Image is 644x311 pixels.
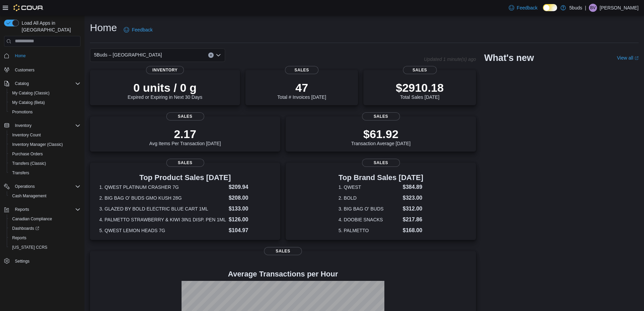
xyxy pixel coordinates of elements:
span: Cash Management [9,192,80,200]
span: Sales [166,112,204,120]
div: Brandon Venne [589,4,597,12]
span: My Catalog (Beta) [9,98,80,107]
span: Feedback [132,26,152,33]
span: Reports [15,207,29,212]
a: Canadian Compliance [9,215,55,223]
dd: $384.89 [403,183,423,191]
span: Customers [12,65,80,74]
a: Customers [12,66,37,74]
a: My Catalog (Beta) [9,98,48,107]
span: Feedback [517,4,538,11]
span: Sales [166,159,204,167]
dt: 5. QWEST LEMON HEADS 7G [99,227,226,234]
button: Operations [12,182,38,191]
button: Purchase Orders [7,149,83,159]
span: Inventory [12,121,80,130]
button: Reports [7,233,83,243]
a: Feedback [121,23,155,37]
span: Transfers (Classic) [12,161,46,166]
p: [PERSON_NAME] [600,4,639,12]
button: Inventory Count [7,130,83,140]
span: Home [15,53,26,59]
span: Inventory Count [12,132,41,138]
span: [US_STATE] CCRS [12,245,47,250]
button: My Catalog (Classic) [7,88,83,98]
a: Inventory Count [9,131,44,139]
button: Inventory Manager (Classic) [7,140,83,149]
span: 5Buds – [GEOGRAPHIC_DATA] [94,51,162,59]
span: Home [12,51,80,60]
button: Operations [1,182,83,191]
p: 5buds [569,4,582,12]
dt: 4. PALMETTO STRAWBERRY & KIWI 3IN1 DISP. PEN 1ML [99,216,226,223]
span: Cash Management [12,193,46,199]
span: Purchase Orders [12,151,43,157]
nav: Complex example [4,48,80,284]
span: BV [590,4,596,12]
div: Transaction Average [DATE] [351,127,411,146]
a: Transfers [9,169,32,177]
dd: $168.00 [403,226,423,235]
span: Inventory Manager (Classic) [12,142,63,147]
div: Total # Invoices [DATE] [277,81,326,100]
span: My Catalog (Classic) [9,89,80,97]
a: My Catalog (Classic) [9,89,52,97]
a: [US_STATE] CCRS [9,243,50,251]
a: Dashboards [7,224,83,233]
dd: $209.94 [229,183,271,191]
dt: 1. QWEST [338,184,400,191]
span: Operations [15,184,35,189]
a: Reports [9,234,29,242]
span: Transfers (Classic) [9,159,80,168]
button: Canadian Compliance [7,214,83,224]
a: Purchase Orders [9,150,46,158]
dd: $104.97 [229,226,271,235]
a: Home [12,52,28,60]
h3: Top Product Sales [DATE] [99,174,271,182]
span: Sales [362,112,400,120]
dt: 2. BOLD [338,195,400,201]
div: Total Sales [DATE] [396,81,444,100]
p: 47 [277,81,326,94]
span: Catalog [15,81,29,86]
svg: External link [635,56,639,60]
button: Transfers [7,168,83,178]
input: Dark Mode [543,4,557,11]
button: Open list of options [216,52,221,58]
dd: $312.00 [403,205,423,213]
dd: $208.00 [229,194,271,202]
a: Feedback [506,1,540,15]
img: Cova [14,4,44,11]
a: Settings [12,257,32,265]
p: $2910.18 [396,81,444,94]
span: Dashboards [12,226,39,231]
button: Inventory [12,121,34,130]
span: Sales [264,247,302,255]
button: Catalog [1,79,83,88]
span: Inventory [146,66,184,74]
span: Transfers [12,170,29,176]
span: Purchase Orders [9,150,80,158]
button: [US_STATE] CCRS [7,243,83,252]
button: Cash Management [7,191,83,201]
p: Updated 1 minute(s) ago [424,57,476,62]
button: Clear input [208,52,214,58]
dd: $323.00 [403,194,423,202]
dt: 2. BIG BAG O' BUDS GMO KUSH 28G [99,195,226,201]
p: | [585,4,586,12]
a: Dashboards [9,224,42,232]
a: Transfers (Classic) [9,159,49,168]
button: Customers [1,65,83,74]
dd: $133.00 [229,205,271,213]
a: View allExternal link [617,55,639,61]
button: Home [1,51,83,61]
dt: 4. DOOBIE SNACKS [338,216,400,223]
span: Canadian Compliance [9,215,80,223]
dt: 5. PALMETTO [338,227,400,234]
span: Load All Apps in [GEOGRAPHIC_DATA] [19,20,80,33]
h4: Average Transactions per Hour [95,270,471,278]
span: Customers [15,67,34,73]
span: Operations [12,182,80,191]
span: Sales [403,66,437,74]
h1: Home [90,21,117,35]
